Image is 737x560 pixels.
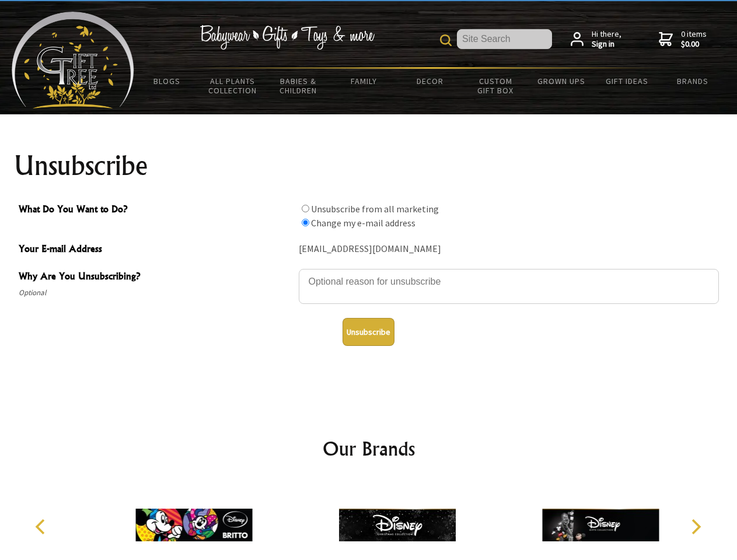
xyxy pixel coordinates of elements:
[397,69,463,93] a: Decor
[302,219,309,226] input: What Do You Want to Do?
[592,29,621,50] span: Hi there,
[200,69,266,103] a: All Plants Collection
[311,203,439,215] label: Unsubscribe from all marketing
[19,269,293,286] span: Why Are You Unsubscribing?
[659,29,707,50] a: 0 items$0.00
[14,152,724,180] h1: Unsubscribe
[594,69,660,93] a: Gift Ideas
[302,205,309,212] input: What Do You Want to Do?
[463,69,529,103] a: Custom Gift Box
[311,217,415,229] label: Change my e-mail address
[12,12,134,108] img: Babyware - Gifts - Toys and more...
[331,69,397,93] a: Family
[440,34,452,46] img: product search
[299,240,719,258] div: [EMAIL_ADDRESS][DOMAIN_NAME]
[200,25,375,50] img: Babywear - Gifts - Toys & more
[457,29,552,49] input: Site Search
[683,514,708,540] button: Next
[19,242,293,258] span: Your E-mail Address
[29,514,55,540] button: Previous
[19,202,293,219] span: What Do You Want to Do?
[299,269,719,304] textarea: Why Are You Unsubscribing?
[681,39,707,50] strong: $0.00
[266,69,331,103] a: Babies & Children
[592,39,621,50] strong: Sign in
[660,69,726,93] a: Brands
[681,29,707,50] span: 0 items
[23,435,714,463] h2: Our Brands
[571,29,621,50] a: Hi there,Sign in
[19,286,293,300] span: Optional
[343,318,394,346] button: Unsubscribe
[528,69,594,93] a: Grown Ups
[134,69,200,93] a: BLOGS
